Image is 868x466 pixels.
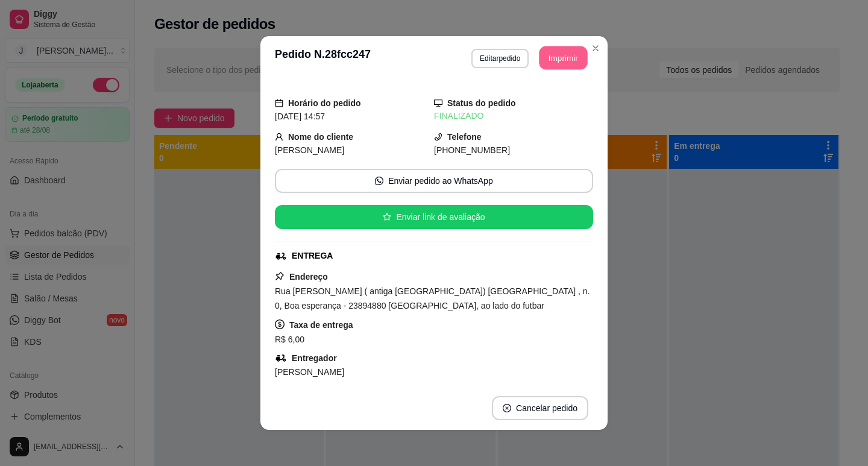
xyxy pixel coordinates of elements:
span: close-circle [503,404,511,412]
span: [DATE] 14:57 [275,112,325,121]
button: starEnviar link de avaliação [275,205,593,229]
span: calendar [275,99,283,107]
strong: Telefone [447,132,482,142]
button: Editar motoboy [437,379,513,403]
button: Imprimir [539,46,588,70]
strong: Endereço [289,272,328,282]
span: whats-app [375,177,383,185]
strong: Status do pedido [447,98,516,108]
strong: Taxa de entrega [289,320,353,330]
button: whats-appEnviar pedido ao WhatsApp [275,169,593,193]
strong: Entregador [292,353,337,363]
span: dollar [275,320,285,329]
button: Editarpedido [471,49,529,68]
div: FINALIZADO [434,110,593,122]
strong: Horário do pedido [288,98,361,108]
div: ENTREGA [292,250,333,262]
button: Copiar Endereço [354,379,437,403]
span: [PHONE_NUMBER] [434,145,510,155]
span: pushpin [275,271,285,281]
span: user [275,133,283,141]
button: Close [586,39,605,58]
span: R$ 6,00 [275,335,304,344]
span: star [383,213,391,221]
span: desktop [434,99,442,107]
span: phone [434,133,442,141]
button: close-circleCancelar pedido [492,396,588,420]
span: [PERSON_NAME] [275,367,344,377]
span: [PERSON_NAME] [275,145,344,155]
strong: Nome do cliente [288,132,353,142]
span: Rua [PERSON_NAME] ( antiga [GEOGRAPHIC_DATA]) [GEOGRAPHIC_DATA] , n. 0, Boa esperança - 23894880 ... [275,286,590,310]
h3: Pedido N. 28fcc247 [275,46,371,70]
